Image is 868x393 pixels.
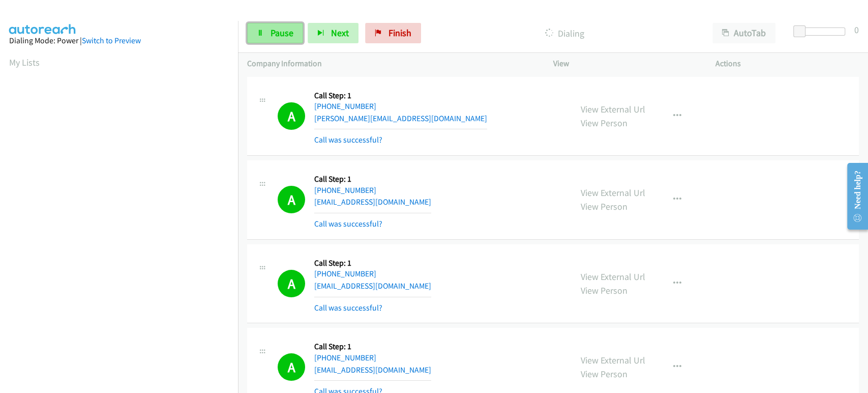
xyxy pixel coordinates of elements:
a: View External Url [581,187,645,199]
p: View [553,58,697,70]
a: [EMAIL_ADDRESS][DOMAIN_NAME] [314,281,431,291]
a: Finish [365,23,421,43]
div: Dialing Mode: Power | [9,35,229,47]
a: Call was successful? [314,135,382,145]
a: View Person [581,201,627,212]
h5: Call Step: 1 [314,91,487,101]
a: [PHONE_NUMBER] [314,269,376,278]
iframe: Resource Center [839,156,868,237]
span: Finish [388,27,411,39]
span: Next [331,27,349,39]
a: [PERSON_NAME][EMAIL_ADDRESS][DOMAIN_NAME] [314,114,487,123]
div: 0 [854,23,859,37]
h5: Call Step: 1 [314,342,431,352]
h1: A [278,353,305,381]
a: Call was successful? [314,303,382,313]
a: View External Url [581,354,645,366]
a: Pause [247,23,303,43]
h5: Call Step: 1 [314,258,431,268]
p: Actions [715,58,859,70]
a: [PHONE_NUMBER] [314,101,376,111]
p: Company Information [247,58,535,70]
span: Pause [271,27,293,39]
a: View Person [581,368,627,380]
a: View External Url [581,103,645,115]
a: View External Url [581,271,645,283]
a: View Person [581,285,627,296]
button: AutoTab [712,23,775,43]
h5: Call Step: 1 [314,174,431,184]
a: [PHONE_NUMBER] [314,185,376,195]
p: Dialing [435,26,694,40]
h1: A [278,186,305,213]
h1: A [278,102,305,130]
a: [EMAIL_ADDRESS][DOMAIN_NAME] [314,197,431,207]
a: [PHONE_NUMBER] [314,353,376,362]
h1: A [278,270,305,297]
div: Delay between calls (in seconds) [798,27,845,36]
a: View Person [581,117,627,129]
button: Next [308,23,358,43]
a: My Lists [9,57,40,68]
a: Call was successful? [314,219,382,229]
a: [EMAIL_ADDRESS][DOMAIN_NAME] [314,365,431,375]
a: Switch to Preview [82,36,141,45]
